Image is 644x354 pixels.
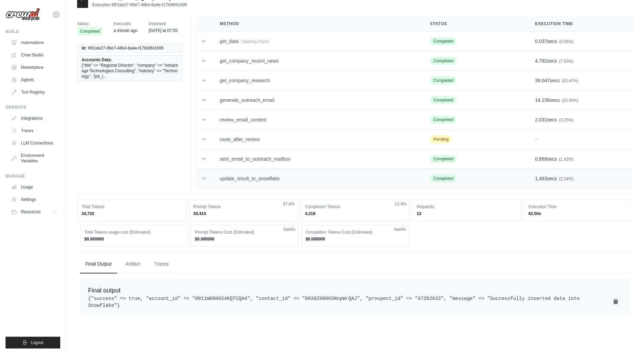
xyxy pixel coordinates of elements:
a: Automations [8,37,60,48]
td: get_company_research [211,71,422,90]
span: 0.037 [535,39,547,44]
td: sent_email_to_outreach_mailbox [211,149,422,169]
dt: Total Tokens [82,204,182,210]
span: Completed [430,37,457,45]
span: (Starting Point) [241,39,269,44]
button: Artifact [120,255,146,273]
span: 0.889 [535,156,547,162]
td: update_result_to_snowflake [211,169,422,189]
a: Traces [8,125,60,136]
th: Method [211,16,422,32]
span: Completed [430,116,457,124]
a: Settings [8,194,60,205]
span: (22.65%) [562,98,579,103]
dd: $0.000000 [306,236,404,242]
dt: Completion Tokens [305,204,405,210]
td: secs [527,71,633,90]
dt: Prompt Tokens [193,204,294,210]
th: Status [422,16,527,32]
span: Completed [77,27,103,35]
div: Build [6,29,60,34]
button: Final Output [80,255,117,273]
span: -- [535,137,538,142]
td: secs [527,149,633,169]
td: route_after_review [211,130,422,149]
a: Usage [8,182,60,193]
span: Id: [82,45,87,51]
span: (3.25%) [559,118,573,122]
a: Marketplace [8,62,60,73]
button: Traces [149,255,174,273]
pre: {"success" => true, "account_id" => "0011W000024KQTCQA4", "contact_id" => "0038Z00003NnpWrQAJ", "... [88,295,622,309]
span: 1.463 [535,176,547,181]
dd: 4,318 [305,211,405,216]
span: (2.34%) [559,176,573,181]
a: Tool Registry [8,87,60,98]
td: secs [527,90,633,110]
div: Operate [6,105,60,110]
td: get_company_recent_news [211,51,422,71]
button: Resources [8,206,60,217]
div: Manage [6,173,60,179]
dd: 13 [417,211,517,216]
span: Completed [430,155,457,163]
dd: 62.50s [528,211,629,216]
span: Status [77,20,103,27]
span: 12.4% [395,201,407,207]
span: NaN% [283,227,295,232]
span: (0.06%) [559,39,573,44]
img: Logo [6,8,40,21]
dd: 30,414 [193,211,294,216]
span: Completed [430,96,457,104]
span: 4.782 [535,58,547,64]
span: Completed [430,174,457,183]
span: 2.031 [535,117,547,122]
time: September 3, 2025 at 07:55 PDT [148,28,178,33]
dt: Requests [417,204,517,210]
span: Final output [88,287,120,294]
a: Crew Studio [8,50,60,61]
td: review_email_content [211,110,422,130]
span: Deployed [148,20,178,27]
a: Integrations [8,113,60,124]
span: 14.156 [535,97,550,103]
td: secs [527,110,633,130]
dd: 34,732 [82,211,182,216]
td: generate_outreach_email [211,90,422,110]
td: get_data [211,32,422,51]
a: LLM Connections [8,138,60,149]
span: 6f01de27-99e7-48b4-8a4e-f17b08f41695 [88,45,164,51]
span: Completed [430,57,457,65]
td: secs [527,32,633,51]
span: (7.65%) [559,59,573,64]
button: Logout [6,337,60,348]
span: Completed [430,76,457,85]
iframe: Chat Widget [610,321,644,354]
span: NaN% [394,227,406,232]
span: (62.47%) [562,78,579,83]
span: Executed [114,20,137,27]
dd: $0.000000 [84,236,183,242]
span: 87.6% [283,201,295,207]
a: Agents [8,74,60,85]
span: {"title" => "Regional Director", "company" => "Advantage Technologies Consulting", "industry" => ... [82,63,178,79]
span: Resources [21,209,41,215]
span: (1.42%) [559,157,573,162]
dt: Prompt Tokens Cost (Estimated) [195,229,294,235]
time: September 4, 2025 at 16:17 PDT [114,28,137,33]
span: Pending [430,135,452,143]
span: Accounts Data: [82,57,112,63]
td: secs [527,169,633,189]
td: secs [527,51,633,71]
th: Execution Time [527,16,633,32]
dt: Completion Tokens Cost (Estimated) [306,229,404,235]
dd: $0.000000 [195,236,294,242]
dt: Total Tokens usage cost (Estimated) [84,229,183,235]
p: Execution 6f01de27-99e7-48b4-8a4e-f17b08f41695 [92,2,187,8]
span: 39.047 [535,78,550,83]
span: Logout [31,340,43,345]
a: Environment Variables [8,150,60,167]
dt: Execution Time [528,204,629,210]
